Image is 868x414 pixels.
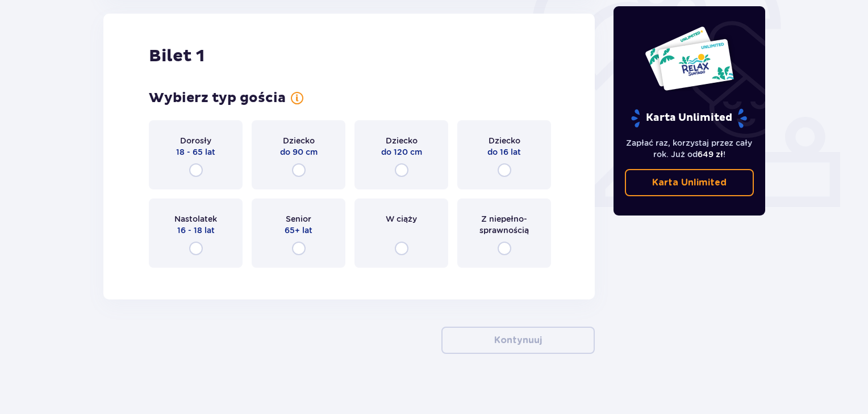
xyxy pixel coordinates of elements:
[468,213,541,236] span: Z niepełno­sprawnością
[625,137,754,160] p: Zapłać raz, korzystaj przez cały rok. Już od !
[644,26,735,91] img: Dwie karty całoroczne do Suntago z napisem 'UNLIMITED RELAX', na białym tle z tropikalnymi liśćmi...
[487,146,521,158] span: do 16 lat
[149,45,205,67] h2: Bilet 1
[285,225,312,236] span: 65+ lat
[386,213,417,225] span: W ciąży
[180,135,211,146] span: Dorosły
[280,146,318,158] span: do 90 cm
[441,327,595,354] button: Kontynuuj
[489,135,520,146] span: Dziecko
[149,90,286,107] h3: Wybierz typ gościa
[177,225,215,236] span: 16 - 18 lat
[630,108,748,128] p: Karta Unlimited
[283,135,315,146] span: Dziecko
[494,334,542,347] p: Kontynuuj
[625,169,754,196] a: Karta Unlimited
[174,213,217,225] span: Nastolatek
[386,135,418,146] span: Dziecko
[286,213,311,225] span: Senior
[698,150,723,159] span: 649 zł
[176,146,215,158] span: 18 - 65 lat
[652,176,727,189] p: Karta Unlimited
[381,146,422,158] span: do 120 cm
